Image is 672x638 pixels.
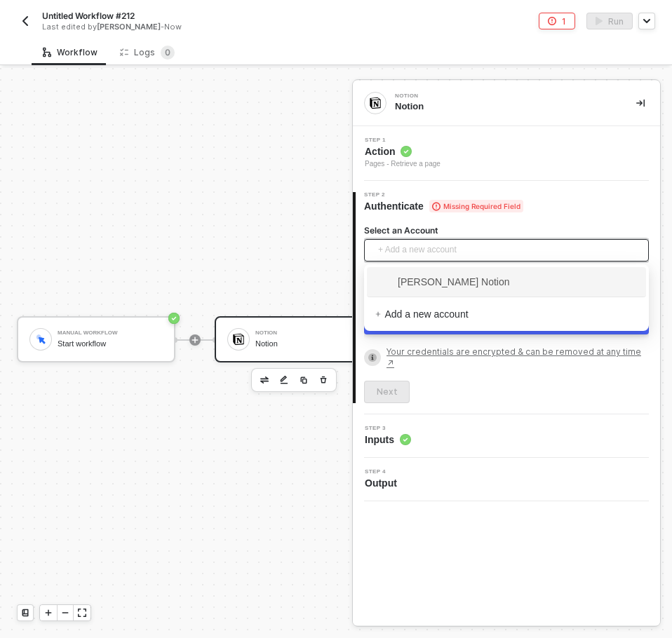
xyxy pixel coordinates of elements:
button: back [17,13,34,29]
div: Notion [395,93,605,99]
div: Notion [395,100,614,113]
img: edit-cred [280,375,288,385]
img: back [20,15,31,27]
span: Step 4 [365,469,403,475]
span: icon-success-page [168,313,180,324]
a: Your credentials are encrypted & can be removed at any time ↗ [387,346,649,369]
span: Step 3 [365,426,411,431]
img: icon [232,333,245,346]
button: Next [364,381,410,403]
div: Notion [255,330,361,336]
button: edit-cred [276,372,293,388]
span: Authenticate [364,199,523,213]
div: Workflow [43,47,98,58]
div: 1 [562,15,566,27]
span: Output [365,476,403,490]
span: icon-collapse-right [636,99,645,107]
span: Missing Required Field [429,200,523,212]
button: edit-cred [256,372,273,388]
span: icon-check [375,276,387,287]
button: copy-block [295,372,312,388]
span: Inputs [365,433,411,447]
div: Step 1Action Pages - Retrieve a page [353,137,660,170]
span: [PERSON_NAME] [97,22,161,32]
div: Manual Workflow [58,330,163,336]
div: Notion [255,339,361,348]
span: Step 2 [364,192,523,198]
span: Action [365,144,441,158]
span: icon-expand [78,609,86,617]
span: icon-error-page [548,17,556,25]
div: Step 2Authenticate Missing Required FieldSelect an Account+ Add a new accountManage CredentialsCo... [353,192,660,403]
img: integration-icon [369,97,382,109]
div: Start workflow [58,339,163,348]
span: [PERSON_NAME] Notion [375,274,510,290]
span: Untitled Workflow #212 [42,10,135,22]
span: icon-play [191,336,199,344]
img: icon [34,333,47,345]
div: Pages - Retrieve a page [365,158,441,170]
label: Select an Account [364,224,649,236]
div: Add a new account [367,303,646,325]
button: activateRun [586,13,633,29]
img: edit-cred [260,376,269,384]
button: 1 [539,13,575,29]
img: copy-block [300,376,308,384]
span: icon-minus [61,609,69,617]
div: Logs [120,46,175,60]
sup: 0 [161,46,175,60]
span: Step 1 [365,137,441,143]
span: + Add a new account [378,239,640,262]
span: icon-play [44,609,53,617]
span: plus [375,311,382,318]
div: Last edited by - Now [42,22,304,32]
